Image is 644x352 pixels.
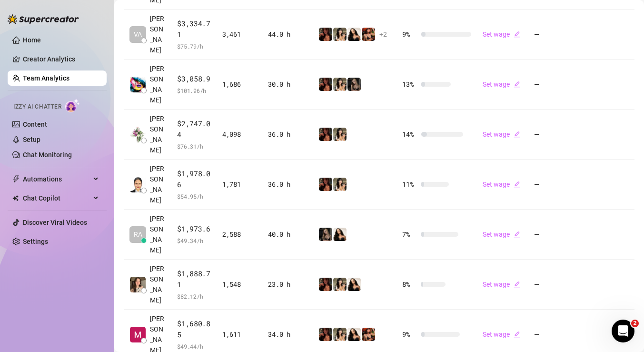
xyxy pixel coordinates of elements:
[222,329,257,340] div: 1,611
[177,41,211,51] span: $ 75.79 /h
[23,51,99,67] a: Creator Analytics
[268,79,307,90] div: 30.0 h
[402,29,417,40] span: 9 %
[177,191,211,201] span: $ 54.95 /h
[222,179,257,190] div: 1,781
[222,29,257,40] div: 3,461
[319,278,332,291] img: steph
[528,60,584,110] td: —
[528,160,584,210] td: —
[222,79,257,90] div: 1,686
[150,263,166,305] span: [PERSON_NAME]
[402,229,417,240] span: 7 %
[333,78,347,91] img: Candylion
[402,79,417,90] span: 13 %
[483,131,520,138] a: Set wageedit
[134,29,142,40] span: VA
[333,128,347,141] img: Candylion
[222,129,257,140] div: 4,098
[23,238,48,245] a: Settings
[333,228,347,241] img: mads
[23,219,87,226] a: Discover Viral Videos
[177,73,211,85] span: $3,058.9
[12,175,20,183] span: thunderbolt
[177,236,211,245] span: $ 49.34 /h
[347,78,361,91] img: Rolyat
[514,181,520,188] span: edit
[177,268,211,291] span: $1,888.71
[319,228,332,241] img: Rolyat
[134,229,142,240] span: RA
[347,328,361,341] img: mads
[268,179,307,190] div: 36.0 h
[347,278,361,291] img: mads
[333,178,347,191] img: Candylion
[177,318,211,341] span: $1,680.85
[514,131,520,138] span: edit
[23,121,47,128] a: Content
[23,136,40,143] a: Setup
[514,231,520,238] span: edit
[268,329,307,340] div: 34.0 h
[402,329,417,340] span: 9 %
[483,80,520,88] a: Set wageedit
[528,210,584,260] td: —
[130,277,146,292] img: Júlia Nicodemos
[150,63,166,105] span: [PERSON_NAME]
[514,281,520,288] span: edit
[333,278,347,291] img: Candylion
[402,179,417,190] span: 11 %
[528,260,584,310] td: —
[483,231,520,238] a: Set wageedit
[130,177,146,192] img: Janezah Pasaylo
[483,30,520,38] a: Set wageedit
[514,31,520,38] span: edit
[23,191,90,206] span: Chat Copilot
[483,281,520,288] a: Set wageedit
[362,28,375,41] img: Oxillery
[13,102,61,111] span: Izzy AI Chatter
[483,181,520,188] a: Set wageedit
[379,29,387,40] span: + 2
[319,178,332,191] img: steph
[319,328,332,341] img: steph
[12,195,19,201] img: Chat Copilot
[23,151,72,159] a: Chat Monitoring
[177,18,211,40] span: $3,334.71
[150,163,166,205] span: [PERSON_NAME]
[514,331,520,338] span: edit
[483,331,520,338] a: Set wageedit
[177,342,211,351] span: $ 49.44 /h
[65,99,80,112] img: AI Chatter
[268,129,307,140] div: 36.0 h
[514,81,520,88] span: edit
[177,86,211,95] span: $ 101.96 /h
[177,168,211,191] span: $1,978.06
[23,74,69,82] a: Team Analytics
[177,141,211,151] span: $ 76.31 /h
[362,328,375,341] img: Oxillery
[150,113,166,155] span: [PERSON_NAME]
[402,279,417,290] span: 8 %
[130,77,146,92] img: Edelyn Ribay
[347,28,361,41] img: mads
[402,129,417,140] span: 14 %
[150,213,166,255] span: [PERSON_NAME]
[319,78,332,91] img: steph
[268,29,307,40] div: 44.0 h
[333,28,347,41] img: Candylion
[612,320,634,342] iframe: Intercom live chat
[130,127,146,142] img: Tia Rocky
[333,328,347,341] img: Candylion
[23,36,41,44] a: Home
[268,229,307,240] div: 40.0 h
[319,28,332,41] img: steph
[177,292,211,301] span: $ 82.12 /h
[23,171,90,187] span: Automations
[528,10,584,60] td: —
[177,223,211,235] span: $1,973.6
[8,14,79,24] img: logo-BBDzfeDw.svg
[150,13,166,55] span: [PERSON_NAME]
[631,320,639,327] span: 2
[528,110,584,160] td: —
